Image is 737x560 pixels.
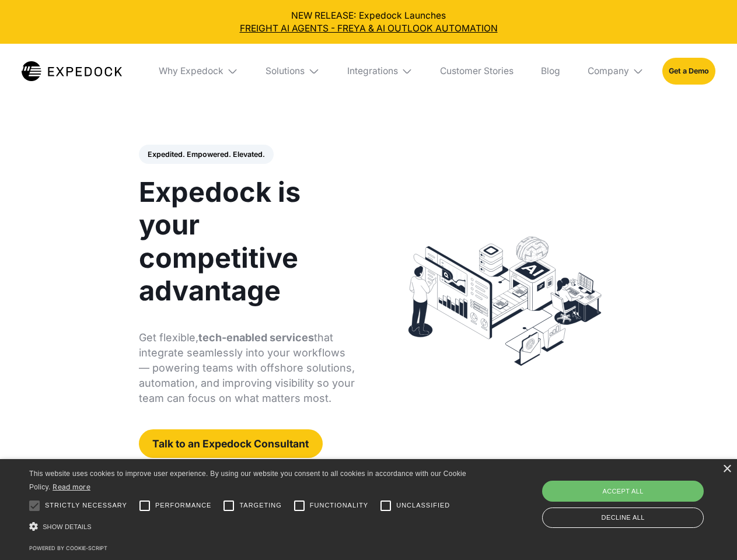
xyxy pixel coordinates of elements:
span: Functionality [310,501,368,510]
p: Get flexible, that integrate seamlessly into your workflows — powering teams with offshore soluti... [139,330,355,406]
a: Powered by cookie-script [29,545,107,551]
a: Blog [532,44,569,99]
div: Integrations [347,65,398,77]
div: Why Expedock [159,65,223,77]
div: Show details [29,519,470,535]
div: Solutions [257,44,329,99]
span: This website uses cookies to improve user experience. By using our website you consent to all coo... [29,470,466,491]
div: NEW RELEASE: Expedock Launches [9,9,728,35]
span: Targeting [239,501,281,510]
a: Get a Demo [662,58,715,84]
div: Solutions [266,65,305,77]
a: Customer Stories [431,44,522,99]
span: Performance [155,501,212,510]
div: Why Expedock [149,44,247,99]
a: FREIGHT AI AGENTS - FREYA & AI OUTLOOK AUTOMATION [9,22,728,35]
div: Integrations [338,44,422,99]
span: Unclassified [396,501,450,510]
a: Talk to an Expedock Consultant [139,429,323,458]
span: Strictly necessary [45,501,127,510]
strong: tech-enabled services [198,331,314,344]
a: Read more [53,482,90,491]
iframe: Chat Widget [543,434,737,560]
h1: Expedock is your competitive advantage [139,176,355,307]
div: Company [578,44,653,99]
span: Show details [43,523,92,530]
div: Company [588,65,629,77]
